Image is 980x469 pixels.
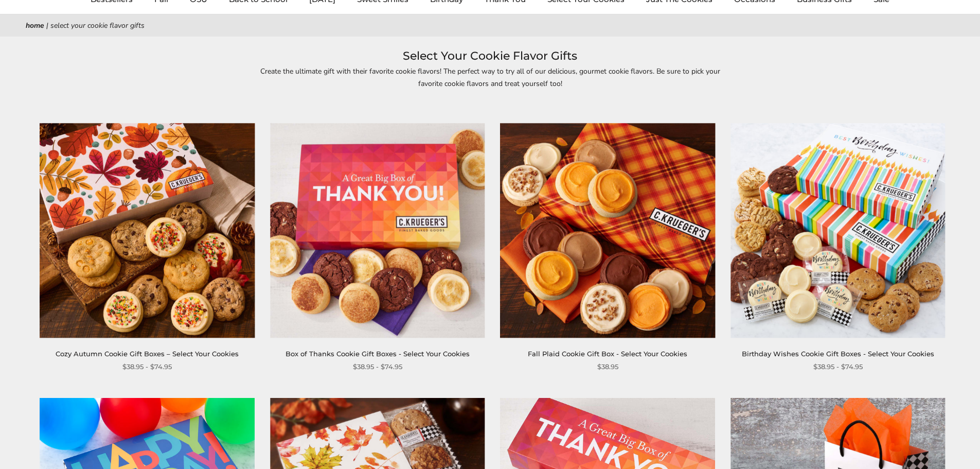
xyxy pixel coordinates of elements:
span: $38.95 - $74.95 [813,361,863,372]
img: Birthday Wishes Cookie Gift Boxes - Select Your Cookies [730,123,945,338]
span: | [46,21,48,30]
img: Cozy Autumn Cookie Gift Boxes – Select Your Cookies [40,123,255,338]
p: Create the ultimate gift with their favorite cookie flavors! The perfect way to try all of our de... [254,65,727,89]
a: Cozy Autumn Cookie Gift Boxes – Select Your Cookies [56,350,239,358]
span: $38.95 [597,361,618,372]
iframe: Sign Up via Text for Offers [8,430,106,461]
h1: Select Your Cookie Flavor Gifts [41,47,939,65]
img: Fall Plaid Cookie Gift Box - Select Your Cookies [501,123,715,338]
a: Fall Plaid Cookie Gift Box - Select Your Cookies [528,350,687,358]
img: Box of Thanks Cookie Gift Boxes - Select Your Cookies [270,123,485,338]
a: Box of Thanks Cookie Gift Boxes - Select Your Cookies [286,350,470,358]
a: Home [26,21,44,30]
a: Birthday Wishes Cookie Gift Boxes - Select Your Cookies [742,350,934,358]
span: $38.95 - $74.95 [353,361,402,372]
span: Select Your Cookie Flavor Gifts [50,21,145,30]
nav: breadcrumbs [26,20,954,31]
span: $38.95 - $74.95 [122,361,172,372]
